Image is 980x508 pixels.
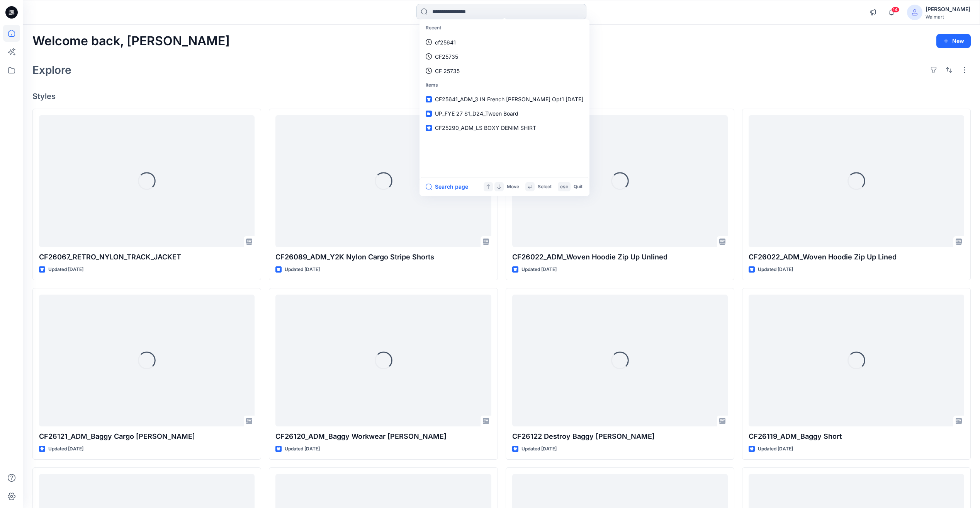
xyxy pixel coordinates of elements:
[435,96,583,102] span: CF25641_ADM_3 IN French [PERSON_NAME] Opt1 [DATE]
[32,92,971,101] h4: Styles
[421,106,588,121] a: UP_FYE 27 S1_D24_Tween Board
[421,35,588,49] a: cf25641
[758,266,793,274] p: Updated [DATE]
[32,34,230,48] h2: Welcome back, [PERSON_NAME]
[507,183,519,191] p: Move
[936,34,971,48] button: New
[560,183,568,191] p: esc
[421,121,588,135] a: CF25290_ADM_LS BOXY DENIM SHIRT
[538,183,552,191] p: Select
[912,9,918,15] svg: avatar
[758,445,793,453] p: Updated [DATE]
[285,266,320,274] p: Updated [DATE]
[421,78,588,92] p: Items
[285,445,320,453] p: Updated [DATE]
[574,183,583,191] p: Quit
[926,5,970,14] div: [PERSON_NAME]
[421,92,588,106] a: CF25641_ADM_3 IN French [PERSON_NAME] Opt1 [DATE]
[749,252,964,263] p: CF26022_ADM_Woven Hoodie Zip Up Lined
[435,53,458,61] p: CF25735
[39,252,255,263] p: CF26067_RETRO_NYLON_TRACK_JACKET
[421,64,588,78] a: CF 25735
[275,252,491,263] p: CF26089_ADM_Y2K Nylon Cargo Stripe Shorts
[48,445,83,453] p: Updated [DATE]
[421,49,588,64] a: CF25735
[891,7,900,13] span: 14
[435,110,518,117] span: UP_FYE 27 S1_D24_Tween Board
[421,21,588,35] p: Recent
[512,431,728,442] p: CF26122 Destroy Baggy [PERSON_NAME]
[512,252,728,263] p: CF26022_ADM_Woven Hoodie Zip Up Unlined
[48,266,83,274] p: Updated [DATE]
[926,14,970,20] div: Walmart
[749,431,964,442] p: CF26119_ADM_Baggy Short
[521,445,557,453] p: Updated [DATE]
[435,124,536,131] span: CF25290_ADM_LS BOXY DENIM SHIRT
[32,64,71,76] h2: Explore
[435,38,456,46] p: cf25641
[426,182,468,191] button: Search page
[39,431,255,442] p: CF26121_ADM_Baggy Cargo [PERSON_NAME]
[521,266,557,274] p: Updated [DATE]
[275,431,491,442] p: CF26120_ADM_Baggy Workwear [PERSON_NAME]
[435,67,460,75] p: CF 25735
